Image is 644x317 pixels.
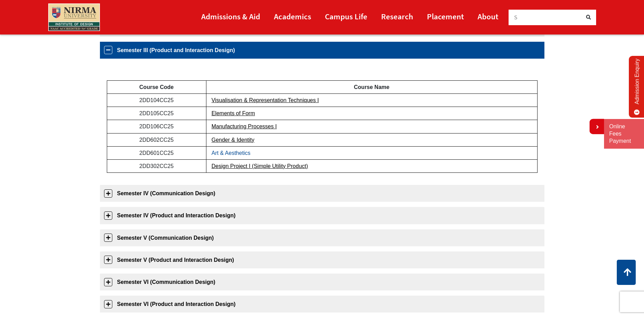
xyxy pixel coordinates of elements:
[107,146,206,159] td: 2DD601CC25
[107,80,206,93] td: Course Code
[107,160,206,173] td: 2DD302CC25
[107,120,206,133] td: 2DD106CC25
[381,9,413,24] a: Research
[609,123,639,145] a: Online Fees Payment
[212,150,251,156] a: Art & Aesthetics
[48,3,100,31] img: main_logo
[427,9,464,24] a: Placement
[201,9,260,24] a: Admissions & Aid
[107,107,206,120] td: 2DD105CC25
[274,9,311,24] a: Academics
[100,42,544,59] a: Semester III (Product and Interaction Design)
[212,137,255,143] a: Gender & Identity
[100,274,544,290] a: Semester VI (Communication Design)
[212,163,308,169] a: Design Project I (Simple Utility Product)
[212,97,319,103] a: Visualisation & Representation Techniques I
[100,229,544,246] a: Semester V (Communication Design)
[212,110,255,116] a: Elements of Form
[478,9,498,24] a: About
[107,94,206,107] td: 2DD104CC25
[100,207,544,224] a: Semester IV (Product and Interaction Design)
[325,9,367,24] a: Campus Life
[107,133,206,146] td: 2DD602CC25
[100,296,544,313] a: Semester VI (Product and Interaction Design)
[212,123,277,129] a: Manufacturing Processes I
[100,185,544,202] a: Semester IV (Communication Design)
[514,13,518,21] span: S
[100,251,544,268] a: Semester V (Product and Interaction Design)
[206,80,537,93] td: Course Name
